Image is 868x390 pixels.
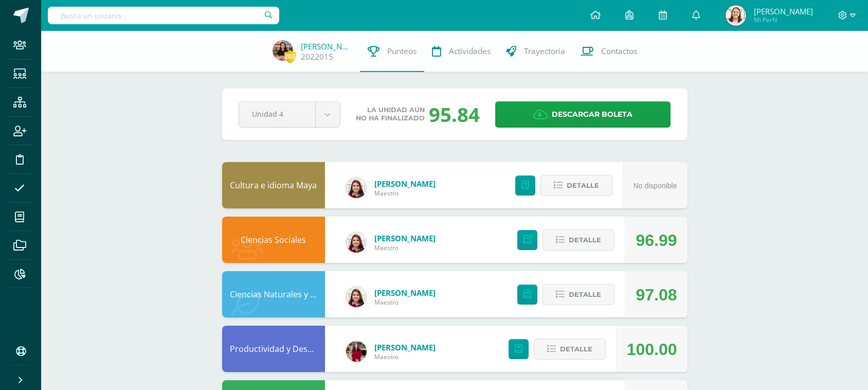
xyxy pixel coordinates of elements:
[601,46,637,57] span: Contactos
[374,243,436,252] span: Maestro
[222,326,325,372] div: Productividad y Desarrollo
[424,31,498,72] a: Actividades
[252,102,302,126] span: Unidad 4
[230,180,317,191] a: Cultura e idioma Maya
[356,106,425,122] span: La unidad aún no ha finalizado
[374,342,436,352] a: [PERSON_NAME]
[239,102,340,127] a: Unidad 4
[346,178,367,198] img: 5e914c54459870a02ef58e467a5f1173.png
[754,6,813,16] span: [PERSON_NAME]
[542,284,614,305] button: Detalle
[346,232,367,253] img: 5e914c54459870a02ef58e467a5f1173.png
[346,341,367,362] img: 209aadbacd15b62bd2bae0a7bece10b6.png
[542,229,614,251] button: Detalle
[222,162,325,208] div: Cultura e idioma Maya
[540,175,612,196] button: Detalle
[374,352,436,361] span: Maestro
[222,271,325,317] div: Ciencias Naturales y Tecnología
[429,101,480,128] div: 95.84
[374,288,436,298] a: [PERSON_NAME]
[230,289,352,300] a: Ciencias Naturales y Tecnología
[222,217,325,263] div: Ciencias Sociales
[634,182,677,190] span: No disponible
[569,285,601,304] span: Detalle
[301,51,333,62] a: 2022015
[449,46,491,57] span: Actividades
[301,41,352,51] a: [PERSON_NAME]
[284,50,296,63] span: 203
[374,233,436,243] a: [PERSON_NAME]
[387,46,417,57] span: Punteos
[636,217,677,263] div: 96.99
[360,31,424,72] a: Punteos
[498,31,573,72] a: Trayectoria
[241,234,306,245] a: Ciencias Sociales
[569,231,601,250] span: Detalle
[726,5,746,26] img: 89ad1f60e869b90960500a0324460f0a.png
[636,272,677,318] div: 97.08
[573,31,645,72] a: Contactos
[374,189,436,198] span: Maestro
[534,339,606,360] button: Detalle
[346,287,367,307] img: 5e914c54459870a02ef58e467a5f1173.png
[230,343,334,354] a: Productividad y Desarrollo
[560,340,592,359] span: Detalle
[567,176,599,195] span: Detalle
[374,179,436,189] a: [PERSON_NAME]
[552,102,632,127] span: Descargar boleta
[48,7,279,24] input: Busca un usuario...
[495,101,671,128] a: Descargar boleta
[374,298,436,307] span: Maestro
[273,40,293,61] img: a2fff9e98c26315def6c8b7d4b31aef4.png
[524,46,565,57] span: Trayectoria
[627,326,677,373] div: 100.00
[754,15,813,24] span: Mi Perfil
